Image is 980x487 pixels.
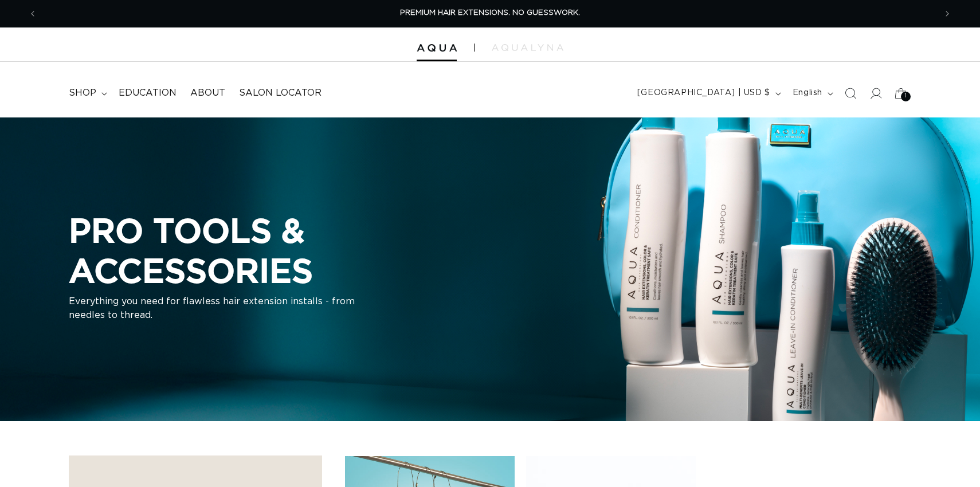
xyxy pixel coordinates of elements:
img: aqualyna.com [492,44,563,51]
span: Education [119,87,177,99]
span: PREMIUM HAIR EXTENSIONS. NO GUESSWORK. [400,9,580,17]
h2: PRO TOOLS & ACCESSORIES [69,210,504,290]
span: 1 [905,92,907,101]
a: Salon Locator [232,80,328,106]
button: Previous announcement [20,3,45,25]
img: Aqua Hair Extensions [417,44,457,52]
summary: shop [62,80,112,106]
button: Next announcement [935,3,960,25]
summary: Search [838,81,863,106]
span: Salon Locator [239,87,322,99]
button: English [786,83,838,104]
span: English [793,87,822,99]
a: Education [112,80,183,106]
a: About [183,80,232,106]
span: About [190,87,225,99]
p: Everything you need for flawless hair extension installs - from needles to thread. [69,295,355,323]
span: shop [69,87,96,99]
button: [GEOGRAPHIC_DATA] | USD $ [630,83,786,104]
span: [GEOGRAPHIC_DATA] | USD $ [637,87,770,99]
